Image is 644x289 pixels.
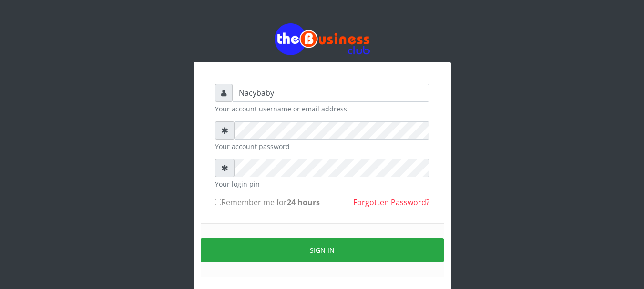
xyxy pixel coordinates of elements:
[201,238,444,262] button: Sign in
[215,104,429,114] small: Your account username or email address
[215,141,429,151] small: Your account password
[215,199,221,205] input: Remember me for24 hours
[215,179,429,189] small: Your login pin
[353,197,429,208] a: Forgotten Password?
[287,197,320,208] b: 24 hours
[215,197,320,208] label: Remember me for
[233,84,429,102] input: Username or email address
